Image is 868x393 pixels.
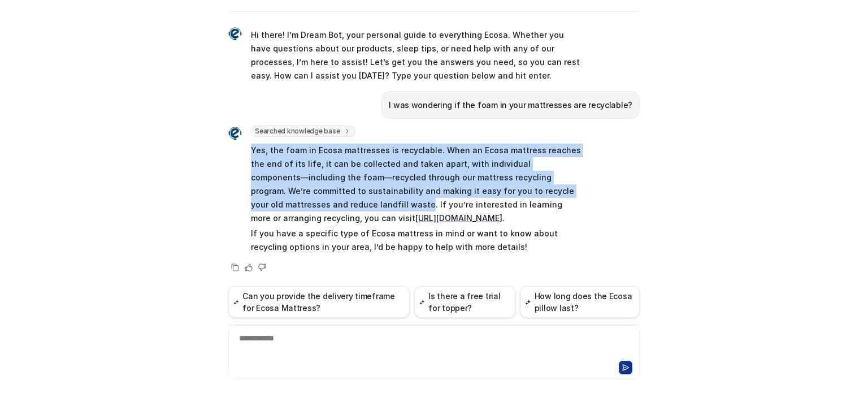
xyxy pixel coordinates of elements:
p: I was wondering if the foam in your mattresses are recyclable? [389,98,632,112]
p: If you have a specific type of Ecosa mattress in mind or want to know about recycling options in ... [251,227,581,254]
p: Hi there! I’m Dream Bot, your personal guide to everything Ecosa. Whether you have questions abou... [251,28,581,83]
p: Yes, the foam in Ecosa mattresses is recyclable. When an Ecosa mattress reaches the end of its li... [251,144,581,225]
button: Is there a free trial for topper? [414,286,515,318]
img: Widget [228,27,242,41]
span: Searched knowledge base [251,126,355,137]
a: [URL][DOMAIN_NAME] [415,213,502,223]
img: Widget [228,127,242,140]
button: How long does the Ecosa pillow last? [520,286,640,318]
button: Can you provide the delivery timeframe for Ecosa Mattress? [228,286,410,318]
